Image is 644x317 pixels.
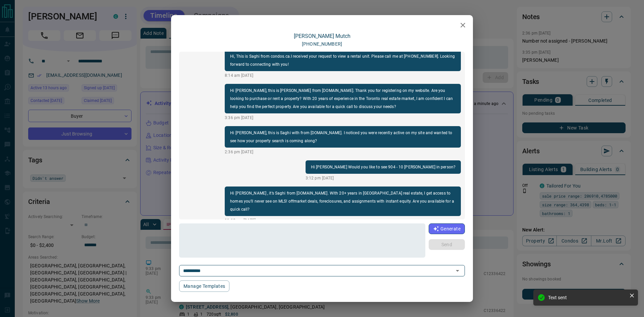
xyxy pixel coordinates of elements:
p: Hi [PERSON_NAME], this is [PERSON_NAME] from [DOMAIN_NAME]. Thank you for registering on my websi... [230,87,455,111]
p: 2:36 pm [DATE] [225,149,461,155]
p: [PHONE_NUMBER] [302,41,342,48]
p: 8:14 am [DATE] [225,72,461,78]
p: Hi [PERSON_NAME], this is Saghi with from [DOMAIN_NAME]. I noticed you were recently active on my... [230,129,455,145]
p: Hi, This is Saghi from condos.ca.I received your request to view a rental unit. Please call me at... [230,52,455,68]
p: Hi [PERSON_NAME] , it’s Saghi from [DOMAIN_NAME]. With 20+ years in [GEOGRAPHIC_DATA] real estate... [230,189,455,213]
button: Open [453,266,462,275]
div: Text sent [548,295,627,300]
p: Hi [PERSON_NAME] Would you like to see 904 - 10 [PERSON_NAME] in person? [311,163,455,171]
p: 3:12 pm [DATE] [306,175,461,181]
a: [PERSON_NAME] Mutch [294,33,351,39]
button: Manage Templates [179,280,229,292]
button: Generate [429,223,465,234]
p: 3:36 pm [DATE] [225,115,461,121]
p: 11:18 am [DATE] [225,217,461,223]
